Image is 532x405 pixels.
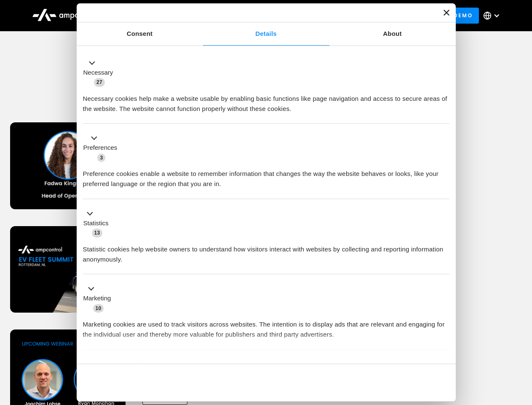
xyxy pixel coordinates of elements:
button: Unclassified (2) [83,359,152,370]
span: 27 [94,78,105,86]
label: Marketing [83,294,111,303]
h1: Upcoming Webinars [10,85,522,105]
div: Marketing cookies are used to track visitors across websites. The intention is to display ads tha... [83,313,449,340]
span: 10 [93,304,104,313]
button: Preferences (3) [83,133,123,163]
label: Preferences [83,143,118,153]
span: 13 [92,229,103,237]
button: Okay [328,370,449,395]
button: Close banner [444,10,449,16]
a: Consent [77,22,203,46]
div: Statistic cookies help website owners to understand how visitors interact with websites by collec... [83,238,449,265]
div: Preference cookies enable a website to remember information that changes the way the website beha... [83,162,449,189]
label: Statistics [83,219,109,228]
span: 3 [97,154,105,162]
button: Necessary (27) [83,58,118,87]
label: Necessary [83,68,113,78]
button: Marketing (10) [83,284,116,313]
a: About [329,22,456,46]
span: 2 [139,360,147,369]
div: Necessary cookies help make a website usable by enabling basic functions like page navigation and... [83,87,449,114]
a: Details [203,22,329,46]
button: Statistics (13) [83,208,114,238]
